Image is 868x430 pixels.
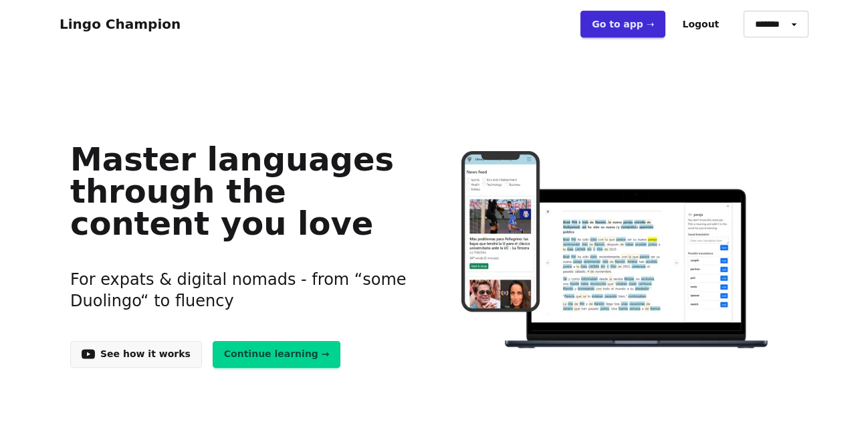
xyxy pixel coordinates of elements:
[60,16,181,32] a: Lingo Champion
[70,253,413,328] h3: For expats & digital nomads - from “some Duolingo“ to fluency
[213,341,341,368] a: Continue learning →
[70,341,202,368] a: See how it works
[671,11,730,37] button: Logout
[70,143,413,239] h1: Master languages through the content you love
[435,151,798,351] img: Learn languages online
[580,11,665,37] a: Go to app ➝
